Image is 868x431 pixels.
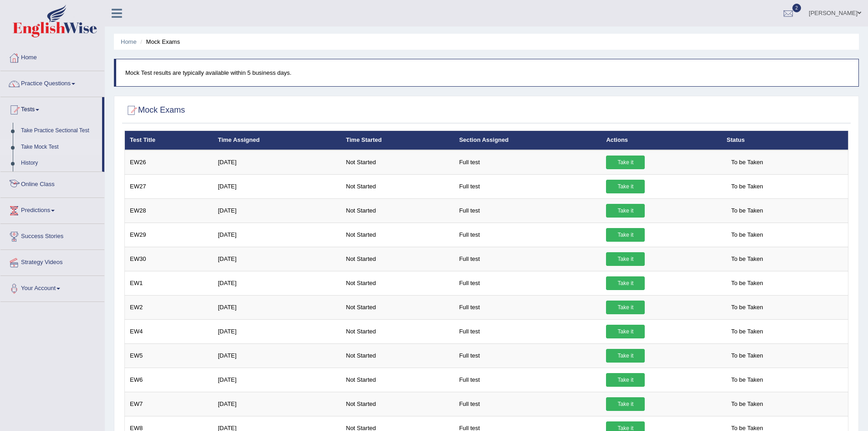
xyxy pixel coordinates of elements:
[341,368,454,392] td: Not Started
[125,68,849,77] p: Mock Test results are typically available within 5 business days.
[606,180,645,193] a: Take it
[0,71,104,94] a: Practice Questions
[341,223,454,247] td: Not Started
[454,392,601,416] td: Full test
[213,295,341,319] td: [DATE]
[454,368,601,392] td: Full test
[0,172,104,195] a: Online Class
[213,247,341,271] td: [DATE]
[727,325,768,338] span: To be Taken
[341,392,454,416] td: Not Started
[454,319,601,343] td: Full test
[124,104,185,117] h2: Mock Exams
[727,373,768,387] span: To be Taken
[125,271,213,295] td: EW1
[606,301,645,314] a: Take it
[341,131,454,150] th: Time Started
[138,37,180,46] li: Mock Exams
[125,392,213,416] td: EW7
[341,247,454,271] td: Not Started
[125,368,213,392] td: EW6
[341,271,454,295] td: Not Started
[727,228,768,242] span: To be Taken
[722,131,848,150] th: Status
[213,131,341,150] th: Time Assigned
[121,38,137,45] a: Home
[727,252,768,266] span: To be Taken
[606,373,645,387] a: Take it
[125,198,213,223] td: EW28
[606,325,645,338] a: Take it
[125,343,213,368] td: EW5
[213,223,341,247] td: [DATE]
[454,223,601,247] td: Full test
[17,155,102,171] a: History
[454,343,601,368] td: Full test
[125,131,213,150] th: Test Title
[727,301,768,314] span: To be Taken
[213,319,341,343] td: [DATE]
[0,97,102,120] a: Tests
[125,247,213,271] td: EW30
[606,228,645,242] a: Take it
[606,276,645,290] a: Take it
[792,4,801,12] span: 2
[606,156,645,169] a: Take it
[606,349,645,363] a: Take it
[727,180,768,193] span: To be Taken
[213,174,341,198] td: [DATE]
[125,223,213,247] td: EW29
[606,252,645,266] a: Take it
[125,174,213,198] td: EW27
[601,131,721,150] th: Actions
[727,397,768,411] span: To be Taken
[213,150,341,175] td: [DATE]
[727,276,768,290] span: To be Taken
[0,224,104,247] a: Success Stories
[454,295,601,319] td: Full test
[125,150,213,175] td: EW26
[454,247,601,271] td: Full test
[341,174,454,198] td: Not Started
[454,198,601,223] td: Full test
[0,198,104,221] a: Predictions
[341,295,454,319] td: Not Started
[727,349,768,363] span: To be Taken
[0,250,104,273] a: Strategy Videos
[213,343,341,368] td: [DATE]
[0,45,104,68] a: Home
[454,174,601,198] td: Full test
[213,198,341,223] td: [DATE]
[213,271,341,295] td: [DATE]
[727,204,768,218] span: To be Taken
[606,397,645,411] a: Take it
[454,271,601,295] td: Full test
[454,150,601,175] td: Full test
[125,295,213,319] td: EW2
[341,343,454,368] td: Not Started
[341,198,454,223] td: Not Started
[17,139,102,156] a: Take Mock Test
[606,204,645,218] a: Take it
[454,131,601,150] th: Section Assigned
[125,319,213,343] td: EW4
[17,123,102,139] a: Take Practice Sectional Test
[213,368,341,392] td: [DATE]
[213,392,341,416] td: [DATE]
[341,319,454,343] td: Not Started
[727,156,768,169] span: To be Taken
[0,276,104,299] a: Your Account
[341,150,454,175] td: Not Started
